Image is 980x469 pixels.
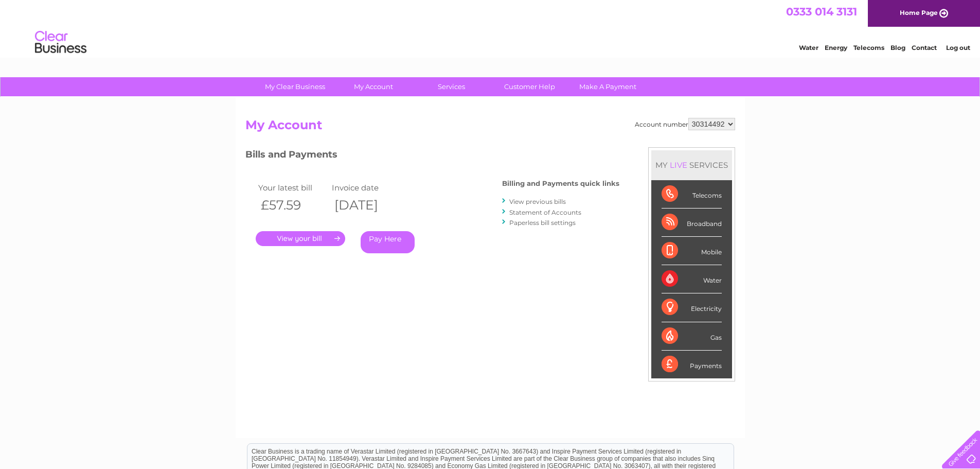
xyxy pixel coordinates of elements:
[245,118,735,137] h2: My Account
[853,44,884,51] a: Telecoms
[245,147,619,165] h3: Bills and Payments
[565,77,650,96] a: Make A Payment
[635,118,735,130] div: Account number
[256,195,330,216] th: £57.59
[662,322,722,351] div: Gas
[662,265,722,293] div: Water
[329,195,403,216] th: [DATE]
[247,6,734,50] div: Clear Business is a trading name of Verastar Limited (registered in [GEOGRAPHIC_DATA] No. 3667643...
[662,351,722,378] div: Payments
[912,44,937,51] a: Contact
[509,209,581,216] a: Statement of Accounts
[662,209,722,237] div: Broadband
[890,44,905,51] a: Blog
[361,231,415,253] a: Pay Here
[786,5,857,18] a: 0333 014 3131
[668,160,689,170] div: LIVE
[487,77,572,96] a: Customer Help
[34,27,87,58] img: logo.png
[662,180,722,209] div: Telecoms
[331,77,416,96] a: My Account
[256,181,330,195] td: Your latest bill
[662,237,722,265] div: Mobile
[256,231,345,246] a: .
[502,180,619,187] h4: Billing and Payments quick links
[509,198,566,205] a: View previous bills
[799,44,818,51] a: Water
[662,293,722,322] div: Electricity
[253,77,337,96] a: My Clear Business
[329,181,403,195] td: Invoice date
[509,219,576,227] a: Paperless bill settings
[946,44,970,51] a: Log out
[409,77,494,96] a: Services
[825,44,847,51] a: Energy
[651,150,732,180] div: MY SERVICES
